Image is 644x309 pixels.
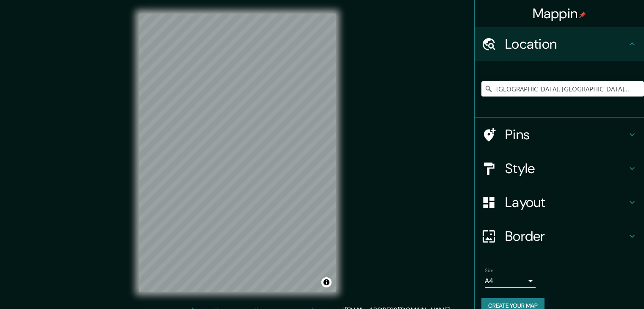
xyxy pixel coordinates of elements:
[475,219,644,253] div: Border
[485,267,494,274] label: Size
[533,5,586,22] h4: Mappin
[505,228,627,245] h4: Border
[485,274,536,288] div: A4
[505,126,627,143] h4: Pins
[505,36,627,52] h4: Location
[475,152,644,185] div: Style
[569,276,635,300] iframe: Help widget launcher
[505,160,627,177] h4: Style
[475,185,644,219] div: Layout
[475,118,644,152] div: Pins
[579,11,586,18] img: pin-icon.png
[505,194,627,211] h4: Layout
[475,27,644,61] div: Location
[321,277,332,287] button: Toggle attribution
[139,14,336,292] canvas: Map
[481,81,644,97] input: Pick your city or area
